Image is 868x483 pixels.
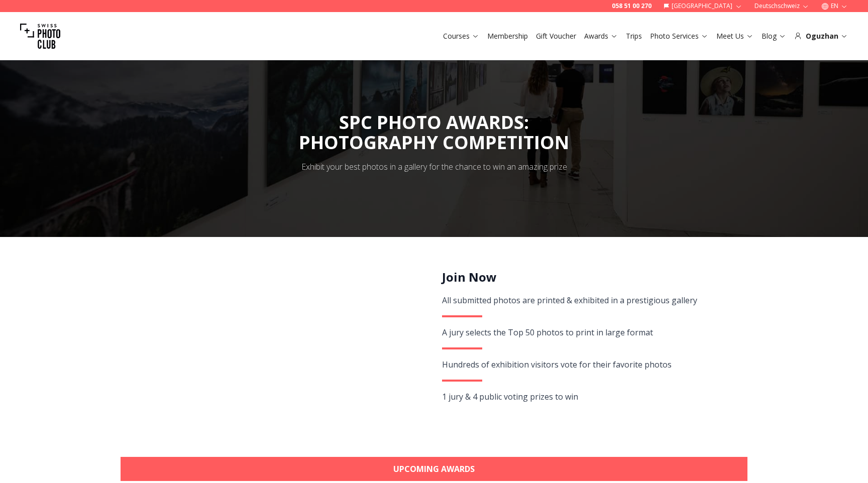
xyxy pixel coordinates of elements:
div: A jury selects the Top 50 photos to print in large format [442,325,736,339]
a: Meet Us [716,31,753,41]
a: 058 51 00 270 [612,2,652,10]
button: Blog [757,29,790,43]
button: Trips [622,29,646,43]
a: Photo Services [650,31,708,41]
div: Oguzhan [794,31,848,41]
div: 1 jury & 4 public voting prizes to win [442,390,736,404]
button: Courses [439,29,483,43]
button: Meet Us [712,29,757,43]
a: Gift Voucher [536,31,576,41]
div: Exhibit your best photos in a gallery for the chance to win an amazing prize [301,161,567,173]
div: Hundreds of exhibition visitors vote for their favorite photos [442,357,736,372]
h2: Join Now [442,269,736,285]
div: PHOTOGRAPHY COMPETITION [299,133,569,153]
button: Photo Services [646,29,712,43]
button: Membership [483,29,532,43]
a: Courses [443,31,479,41]
button: Gift Voucher [532,29,580,43]
a: Upcoming Awards [121,457,747,481]
span: SPC PHOTO AWARDS: [299,110,569,153]
a: Awards [584,31,618,41]
button: Awards [580,29,622,43]
a: Blog [762,31,786,41]
a: Membership [487,31,528,41]
a: Trips [626,31,642,41]
img: Swiss photo club [20,16,60,56]
div: All submitted photos are printed & exhibited in a prestigious gallery [442,293,736,307]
